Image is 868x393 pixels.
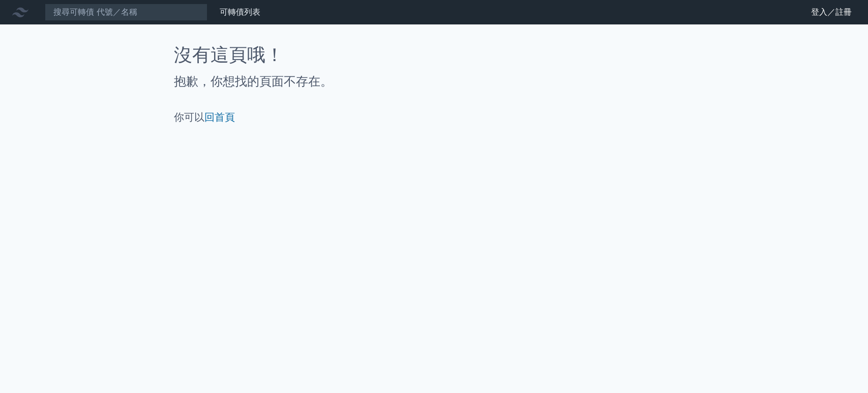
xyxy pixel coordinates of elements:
[803,4,860,20] a: 登入／註冊
[174,110,695,124] p: 你可以
[174,45,695,65] h1: 沒有這頁哦！
[174,73,695,90] h2: 抱歉，你想找的頁面不存在。
[45,4,207,21] input: 搜尋可轉債 代號／名稱
[204,111,235,123] a: 回首頁
[220,7,260,17] a: 可轉債列表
